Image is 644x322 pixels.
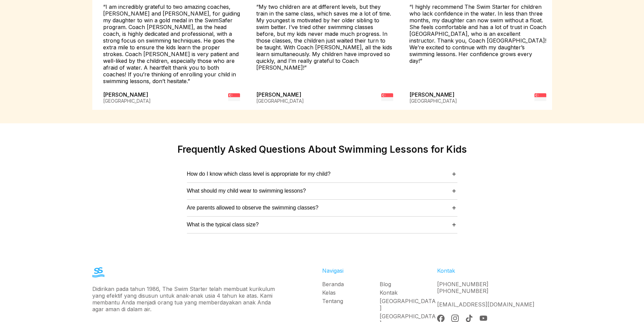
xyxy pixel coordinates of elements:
[380,281,437,288] a: Blog
[437,288,488,294] a: [PHONE_NUMBER]
[466,315,473,322] img: Tik Tok
[187,220,457,229] button: What is the typical class size?＋
[451,315,459,322] img: Instagram
[451,169,457,178] span: ＋
[187,188,306,194] span: What should my child wear to swimming lessons?
[187,171,331,177] span: How do I know which class level is appropriate for my child?
[322,281,380,288] a: Beranda
[92,286,276,313] div: Didirikan pada tahun 1986, The Swim Starter telah membuat kurikulum yang efektif yang disusun unt...
[381,91,393,103] img: flag
[92,267,104,277] img: The Swim Starter Logo
[187,205,319,211] span: Are parents allowed to observe the swimming classes?
[187,186,457,195] button: What should my child wear to swimming lessons?＋
[187,222,259,228] span: What is the typical class size?
[380,298,437,311] a: [GEOGRAPHIC_DATA]
[103,91,151,104] div: [PERSON_NAME]
[228,91,240,103] img: flag
[322,267,437,274] div: Navigasi
[380,289,437,296] a: Kontak
[437,267,552,274] div: Kontak
[534,91,546,103] img: flag
[437,315,445,322] img: Facebook
[322,298,380,304] a: Tentang
[322,289,380,296] a: Kelas
[177,144,467,155] h2: Frequently Asked Questions About Swimming Lessons for Kids
[480,315,487,322] img: YouTube
[409,98,457,104] div: [GEOGRAPHIC_DATA]
[187,203,457,212] button: Are parents allowed to observe the swimming classes?＋
[103,98,151,104] div: [GEOGRAPHIC_DATA]
[437,281,488,288] a: [PHONE_NUMBER]
[451,186,457,195] span: ＋
[256,91,304,104] div: [PERSON_NAME]
[256,98,304,104] div: [GEOGRAPHIC_DATA]
[409,91,457,104] div: [PERSON_NAME]
[437,301,534,308] a: [EMAIL_ADDRESS][DOMAIN_NAME]
[451,203,457,212] span: ＋
[187,169,457,178] button: How do I know which class level is appropriate for my child?＋
[451,220,457,229] span: ＋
